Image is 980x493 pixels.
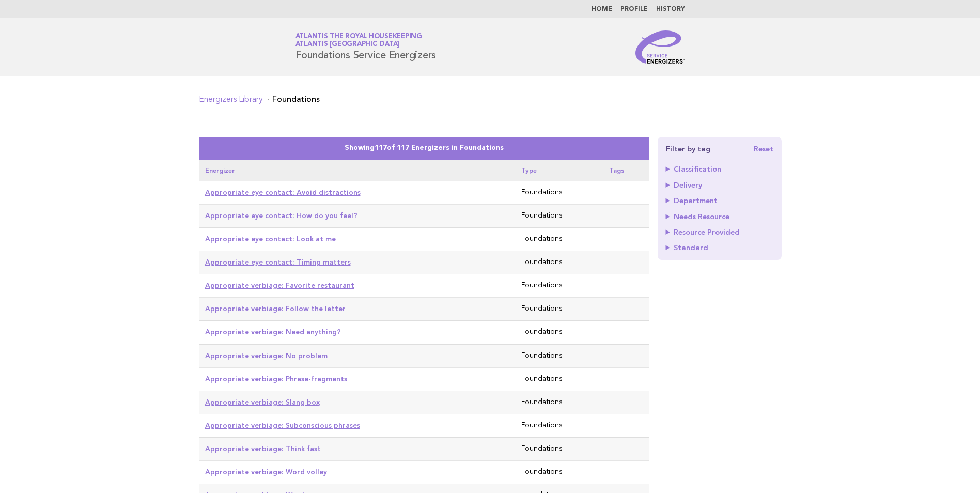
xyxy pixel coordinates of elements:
[205,304,346,313] a: Appropriate verbiage: Follow the letter
[666,228,773,236] summary: Resource Provided
[375,145,387,151] span: 117
[515,414,603,437] td: Foundations
[592,6,612,12] a: Home
[205,468,327,476] a: Appropriate verbiage: Word volley
[515,181,603,205] td: Foundations
[666,213,773,220] summary: Needs Resource
[603,160,649,181] th: Tags
[635,30,685,64] img: Service Energizers
[666,145,773,157] h4: Filter by tag
[205,444,321,453] a: Appropriate verbiage: Think fast
[199,160,516,181] th: Energizer
[666,244,773,251] summary: Standard
[515,391,603,414] td: Foundations
[666,181,773,189] summary: Delivery
[205,351,328,360] a: Appropriate verbiage: No problem
[515,460,603,484] td: Foundations
[515,437,603,460] td: Foundations
[205,375,347,383] a: Appropriate verbiage: Phrase-fragments
[205,421,360,429] a: Appropriate verbiage: Subconscious phrases
[205,235,336,243] a: Appropriate eye contact: Look at me
[515,205,603,228] td: Foundations
[205,211,357,220] a: Appropriate eye contact: How do you feel?
[515,274,603,298] td: Foundations
[295,41,400,48] span: Atlantis [GEOGRAPHIC_DATA]
[515,228,603,251] td: Foundations
[199,137,649,160] caption: Showing of 117 Energizers in Foundations
[666,197,773,204] summary: Department
[515,298,603,321] td: Foundations
[515,160,603,181] th: Type
[515,251,603,274] td: Foundations
[515,344,603,367] td: Foundations
[620,6,648,12] a: Profile
[754,145,773,152] a: Reset
[666,165,773,173] summary: Classification
[515,367,603,391] td: Foundations
[205,188,361,196] a: Appropriate eye contact: Avoid distractions
[205,398,320,406] a: Appropriate verbiage: Slang box
[205,328,341,336] a: Appropriate verbiage: Need anything?
[267,95,320,103] li: Foundations
[295,33,422,48] a: Atlantis the Royal HousekeepingAtlantis [GEOGRAPHIC_DATA]
[656,6,685,12] a: History
[295,34,437,60] h1: Foundations Service Energizers
[205,258,351,266] a: Appropriate eye contact: Timing matters
[515,321,603,344] td: Foundations
[199,96,263,104] a: Energizers Library
[205,281,354,289] a: Appropriate verbiage: Favorite restaurant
